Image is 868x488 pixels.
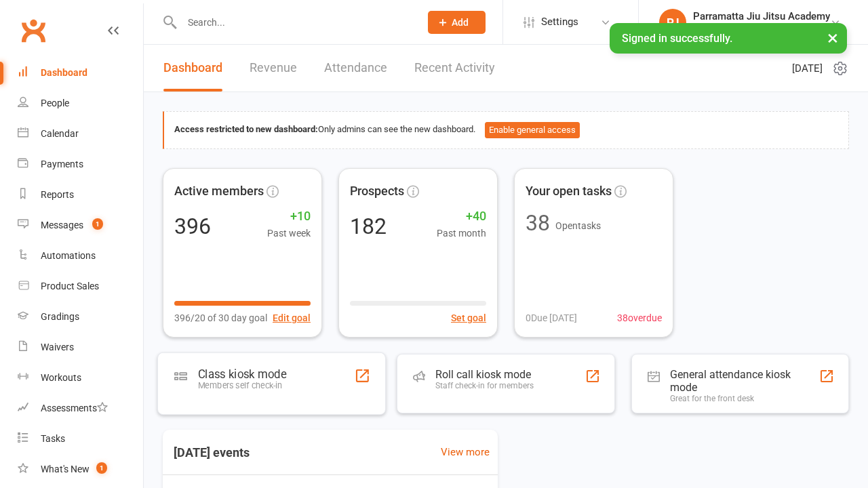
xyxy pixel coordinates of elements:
[428,11,486,34] button: Add
[18,180,143,210] a: Reports
[18,424,143,454] a: Tasks
[174,122,838,138] div: Only admins can see the new dashboard.
[18,454,143,485] a: What's New1
[41,250,96,261] div: Automations
[41,189,74,200] div: Reports
[41,372,81,383] div: Workouts
[18,149,143,180] a: Payments
[18,119,143,149] a: Calendar
[526,182,612,201] span: Your open tasks
[41,159,83,169] div: Payments
[41,67,87,78] div: Dashboard
[435,381,534,390] div: Staff check-in for members
[693,22,830,35] div: Parramatta Jiu Jitsu Academy
[41,433,65,444] div: Tasks
[350,216,387,237] div: 182
[526,310,577,325] span: 0 Due [DATE]
[18,363,143,393] a: Workouts
[163,45,222,91] a: Dashboard
[18,332,143,363] a: Waivers
[267,226,311,241] span: Past week
[174,216,211,237] div: 396
[18,271,143,302] a: Product Sales
[16,14,50,47] a: Clubworx
[441,444,490,460] a: View more
[18,241,143,271] a: Automations
[622,32,732,45] span: Signed in successfully.
[18,210,143,241] a: Messages 1
[617,310,662,325] span: 38 overdue
[792,60,823,77] span: [DATE]
[821,23,845,52] button: ×
[41,403,108,413] div: Assessments
[198,380,286,390] div: Members self check-in
[670,394,819,403] div: Great for the front desk
[41,128,79,139] div: Calendar
[18,393,143,424] a: Assessments
[18,88,143,119] a: People
[324,45,387,91] a: Attendance
[174,310,267,325] span: 396/20 of 30 day goal
[41,342,74,352] div: Waivers
[41,98,69,108] div: People
[18,302,143,332] a: Gradings
[178,13,410,32] input: Search...
[41,281,99,291] div: Product Sales
[267,207,311,226] span: +10
[414,45,495,91] a: Recent Activity
[437,207,486,226] span: +40
[198,367,286,380] div: Class kiosk mode
[174,124,318,134] strong: Access restricted to new dashboard:
[485,122,580,138] button: Enable general access
[41,311,79,322] div: Gradings
[555,220,601,231] span: Open tasks
[659,9,686,36] div: PJ
[452,17,469,28] span: Add
[273,310,311,325] button: Edit goal
[350,182,404,201] span: Prospects
[670,368,819,394] div: General attendance kiosk mode
[18,58,143,88] a: Dashboard
[41,220,83,230] div: Messages
[693,10,830,22] div: Parramatta Jiu Jitsu Academy
[174,182,264,201] span: Active members
[96,462,107,474] span: 1
[163,441,260,465] h3: [DATE] events
[41,464,90,474] div: What's New
[451,310,486,325] button: Set goal
[541,7,578,37] span: Settings
[92,218,103,230] span: 1
[437,226,486,241] span: Past month
[526,212,550,234] div: 38
[250,45,297,91] a: Revenue
[435,368,534,381] div: Roll call kiosk mode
